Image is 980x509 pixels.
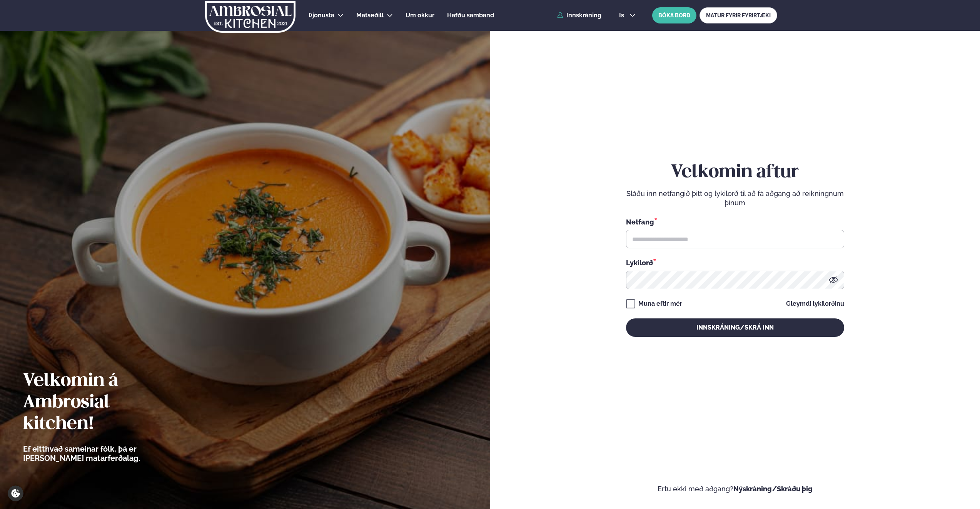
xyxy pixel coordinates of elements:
[613,12,642,18] button: is
[786,301,844,307] a: Gleymdi lykilorðinu
[23,444,183,463] p: Ef eitthvað sameinar fólk, þá er [PERSON_NAME] matarferðalag.
[309,12,334,19] span: Þjónusta
[23,370,183,435] h2: Velkomin á Ambrosial kitchen!
[626,318,844,337] button: Innskráning/Skrá inn
[447,12,494,19] span: Hafðu samband
[626,217,844,227] div: Netfang
[447,11,494,20] a: Hafðu samband
[356,11,384,20] a: Matseðill
[619,12,626,18] span: is
[513,484,957,494] p: Ertu ekki með aðgang?
[356,12,384,19] span: Matseðill
[626,162,844,183] h2: Velkomin aftur
[626,258,844,268] div: Lykilorð
[406,11,434,20] a: Um okkur
[406,12,434,19] span: Um okkur
[652,7,696,23] button: BÓKA BORÐ
[309,11,334,20] a: Þjónusta
[733,485,813,493] a: Nýskráning/Skráðu þig
[557,12,601,19] a: Innskráning
[204,1,296,33] img: logo
[700,7,777,23] a: MATUR FYRIR FYRIRTÆKI
[8,486,23,501] a: Cookie settings
[626,189,844,208] p: Sláðu inn netfangið þitt og lykilorð til að fá aðgang að reikningnum þínum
